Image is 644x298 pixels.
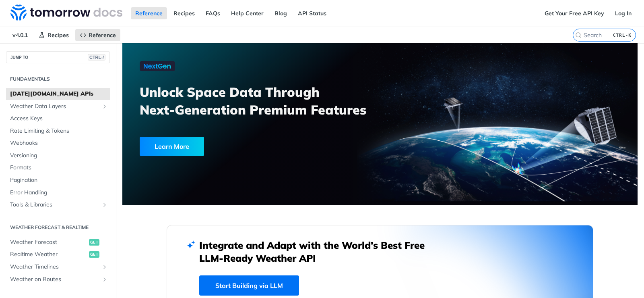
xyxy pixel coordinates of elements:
span: [DATE][DOMAIN_NAME] APIs [10,90,108,98]
a: Error Handling [6,187,110,199]
div: Learn More [140,137,204,156]
a: Weather on RoutesShow subpages for Weather on Routes [6,273,110,285]
a: Versioning [6,150,110,162]
button: JUMP TOCTRL-/ [6,51,110,63]
a: API Status [293,7,331,19]
a: Access Keys [6,113,110,125]
span: Rate Limiting & Tokens [10,127,108,135]
span: get [89,251,99,258]
span: v4.0.1 [8,29,32,41]
a: Reference [131,7,167,19]
a: Webhooks [6,137,110,149]
a: Tools & LibrariesShow subpages for Tools & Libraries [6,199,110,211]
svg: Search [575,32,582,38]
a: Pagination [6,174,110,186]
span: Weather Forecast [10,238,87,246]
span: Pagination [10,176,108,184]
a: Reference [75,29,120,41]
a: Get Your Free API Key [540,7,609,19]
span: Weather Data Layers [10,102,99,110]
button: Show subpages for Weather Timelines [101,264,108,270]
a: Rate Limiting & Tokens [6,125,110,137]
a: Learn More [140,137,339,156]
a: Recipes [34,29,73,41]
kbd: CTRL-K [611,31,634,39]
img: Tomorrow.io Weather API Docs [10,4,122,21]
a: Formats [6,162,110,174]
a: Log In [611,7,636,19]
h2: Fundamentals [6,75,110,83]
h2: Integrate and Adapt with the World’s Best Free LLM-Ready Weather API [199,239,437,265]
span: Weather on Routes [10,275,99,283]
span: Access Keys [10,115,108,123]
a: Weather Forecastget [6,236,110,248]
a: Start Building via LLM [199,275,299,296]
button: Show subpages for Weather Data Layers [101,103,108,110]
a: Weather Data LayersShow subpages for Weather Data Layers [6,100,110,113]
button: Show subpages for Tools & Libraries [101,202,108,208]
a: Weather TimelinesShow subpages for Weather Timelines [6,261,110,273]
span: Weather Timelines [10,263,99,271]
h3: Unlock Space Data Through Next-Generation Premium Features [140,83,389,119]
span: Versioning [10,152,108,160]
a: Help Center [227,7,268,19]
button: Show subpages for Weather on Routes [101,276,108,283]
a: Recipes [169,7,199,19]
h2: Weather Forecast & realtime [6,224,110,231]
span: Tools & Libraries [10,201,99,209]
a: [DATE][DOMAIN_NAME] APIs [6,88,110,100]
a: Blog [270,7,291,19]
img: NextGen [140,61,175,71]
a: FAQs [201,7,225,19]
span: get [89,239,99,246]
span: Realtime Weather [10,250,87,258]
span: Recipes [47,31,69,39]
span: Reference [89,31,116,39]
span: CTRL-/ [88,54,105,60]
a: Realtime Weatherget [6,248,110,260]
span: Error Handling [10,189,108,197]
span: Webhooks [10,139,108,147]
span: Formats [10,164,108,172]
